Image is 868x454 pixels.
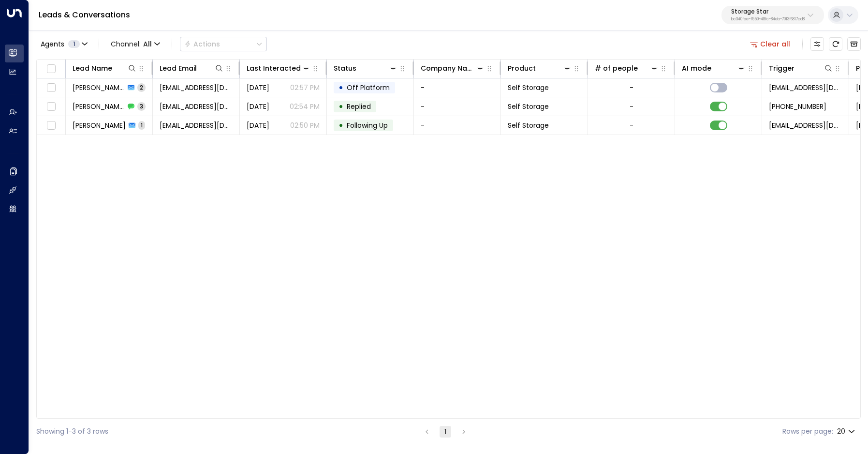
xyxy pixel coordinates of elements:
[414,78,501,97] td: -
[746,37,794,51] button: Clear all
[682,62,746,74] div: AI mode
[68,40,80,48] span: 1
[421,62,475,74] div: Company Name
[595,62,659,74] div: # of people
[731,17,805,21] p: bc340fee-f559-48fc-84eb-70f3f6817ad8
[508,62,572,74] div: Product
[440,426,451,438] button: page 1
[630,102,633,111] div: -
[36,426,108,437] div: Showing 1-3 of 3 rows
[107,37,164,51] button: Channel:All
[160,121,233,130] span: Sangerweston@gmail.com
[143,40,152,48] span: All
[347,102,371,111] span: Replied
[73,83,125,92] span: Weston Sanger
[334,62,356,74] div: Status
[837,424,857,439] div: 20
[630,83,633,92] div: -
[630,121,633,130] div: -
[769,62,833,74] div: Trigger
[290,102,320,111] p: 02:54 PM
[782,426,833,437] label: Rows per page:
[508,102,549,111] span: Self Storage
[595,62,638,74] div: # of people
[247,121,269,130] span: Yesterday
[414,97,501,116] td: -
[347,83,390,92] span: Off Platform
[247,62,301,74] div: Last Interacted
[180,37,267,51] button: Actions
[290,121,320,130] p: 02:50 PM
[508,62,536,74] div: Product
[247,83,269,92] span: Yesterday
[421,425,470,438] nav: pagination navigation
[508,121,549,130] span: Self Storage
[184,40,220,48] div: Actions
[338,98,343,115] div: •
[73,121,126,130] span: Weston Sanger
[39,9,130,20] a: Leads & Conversations
[829,37,842,51] span: Refresh
[247,62,311,74] div: Last Interacted
[290,83,320,92] p: 02:57 PM
[107,37,164,51] span: Channel:
[847,37,861,51] button: Archived Leads
[769,121,842,130] span: noreply@storagely.io
[45,101,57,113] span: Toggle select row
[769,102,826,111] span: +13073460348
[160,62,197,74] div: Lead Email
[414,116,501,135] td: -
[45,82,57,94] span: Toggle select row
[338,79,343,96] div: •
[682,62,711,74] div: AI mode
[334,62,398,74] div: Status
[769,83,842,92] span: noreply@storagely.io
[160,102,233,111] span: Sangerweston@gmail.com
[45,63,57,75] span: Toggle select all
[338,117,343,134] div: •
[160,83,233,92] span: Sangerweston@gmail.com
[137,102,146,110] span: 3
[138,121,145,129] span: 1
[731,9,805,15] p: Storage Star
[73,102,125,111] span: Weston Sanger
[508,83,549,92] span: Self Storage
[73,62,112,74] div: Lead Name
[180,37,267,51] div: Button group with a nested menu
[247,102,269,111] span: Yesterday
[421,62,485,74] div: Company Name
[721,6,824,24] button: Storage Starbc340fee-f559-48fc-84eb-70f3f6817ad8
[347,121,388,130] span: Following Up
[137,83,146,91] span: 2
[41,41,64,47] span: Agents
[769,62,794,74] div: Trigger
[73,62,137,74] div: Lead Name
[810,37,824,51] button: Customize
[36,37,91,51] button: Agents1
[45,120,57,132] span: Toggle select row
[160,62,224,74] div: Lead Email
